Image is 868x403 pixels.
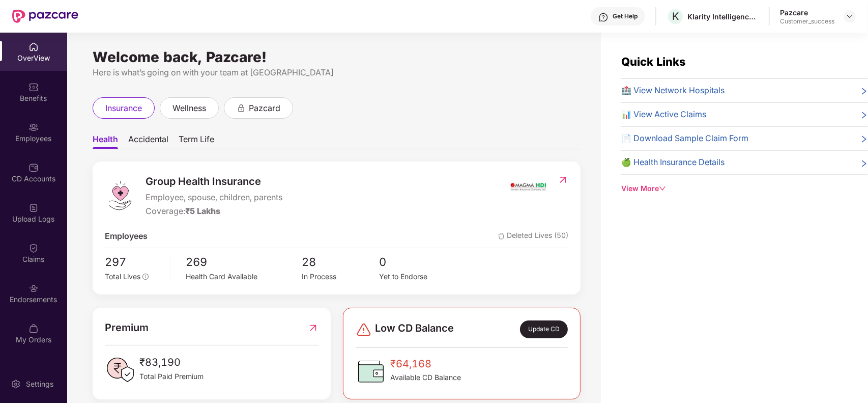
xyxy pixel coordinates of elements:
img: svg+xml;base64,PHN2ZyBpZD0iRGFuZ2VyLTMyeDMyIiB4bWxucz0iaHR0cDovL3d3dy53My5vcmcvMjAwMC9zdmciIHdpZH... [356,321,372,338]
span: info-circle [142,274,149,280]
div: Update CD [520,320,568,338]
div: View More [621,183,868,194]
span: ₹64,168 [390,356,461,372]
div: Welcome back, Pazcare! [93,53,581,61]
span: ₹83,190 [139,355,204,370]
img: svg+xml;base64,PHN2ZyBpZD0iU2V0dGluZy0yMHgyMCIgeG1sbnM9Imh0dHA6Ly93d3cudzMub3JnLzIwMDAvc3ZnIiB3aW... [11,379,21,389]
div: Here is what’s going on with your team at [GEOGRAPHIC_DATA] [93,66,581,79]
img: svg+xml;base64,PHN2ZyBpZD0iTXlfT3JkZXJzIiBkYXRhLW5hbWU9Ik15IE9yZGVycyIgeG1sbnM9Imh0dHA6Ly93d3cudz... [28,324,39,334]
span: Term Life [179,134,214,149]
span: Accidental [128,134,168,149]
span: 📄 Download Sample Claim Form [621,132,748,145]
span: Available CD Balance [390,372,461,383]
span: Total Paid Premium [139,371,204,382]
img: deleteIcon [498,233,505,239]
img: New Pazcare Logo [12,10,78,23]
span: right [860,86,868,97]
img: logo [105,180,135,211]
div: Klarity Intelligence [GEOGRAPHIC_DATA] [687,12,759,21]
span: Premium [105,320,149,336]
span: 🍏 Health Insurance Details [621,156,725,169]
div: Customer_success [780,17,834,25]
img: svg+xml;base64,PHN2ZyBpZD0iQ2xhaW0iIHhtbG5zPSJodHRwOi8vd3d3LnczLm9yZy8yMDAwL3N2ZyIgd2lkdGg9IjIwIi... [28,243,39,253]
span: Low CD Balance [375,320,454,338]
div: Settings [23,379,56,389]
div: Coverage: [146,205,282,218]
span: 📊 View Active Claims [621,108,706,121]
span: 297 [105,253,163,271]
span: pazcard [249,102,280,115]
span: Total Lives [105,272,140,281]
span: Quick Links [621,55,686,68]
img: PaidPremiumIcon [105,355,135,385]
img: svg+xml;base64,PHN2ZyBpZD0iRW1wbG95ZWVzIiB4bWxucz0iaHR0cDovL3d3dy53My5vcmcvMjAwMC9zdmciIHdpZHRoPS... [28,122,39,132]
span: right [860,158,868,169]
img: svg+xml;base64,PHN2ZyBpZD0iRW5kb3JzZW1lbnRzIiB4bWxucz0iaHR0cDovL3d3dy53My5vcmcvMjAwMC9zdmciIHdpZH... [28,283,39,293]
div: Yet to Endorse [379,271,456,282]
span: down [659,185,666,192]
img: insurerIcon [509,174,547,199]
div: animation [237,103,246,112]
img: svg+xml;base64,PHN2ZyBpZD0iRHJvcGRvd24tMzJ4MzIiIHhtbG5zPSJodHRwOi8vd3d3LnczLm9yZy8yMDAwL3N2ZyIgd2... [846,12,854,20]
span: right [860,134,868,145]
span: Deleted Lives (50) [498,230,568,243]
span: Employees [105,230,148,243]
img: CDBalanceIcon [356,356,386,387]
span: insurance [105,102,142,115]
span: K [672,10,679,22]
span: 0 [379,253,456,271]
span: right [860,110,868,121]
img: RedirectIcon [308,320,319,336]
img: svg+xml;base64,PHN2ZyBpZD0iQ0RfQWNjb3VudHMiIGRhdGEtbmFtZT0iQ0QgQWNjb3VudHMiIHhtbG5zPSJodHRwOi8vd3... [28,163,39,173]
img: svg+xml;base64,PHN2ZyBpZD0iSGVscC0zMngzMiIgeG1sbnM9Imh0dHA6Ly93d3cudzMub3JnLzIwMDAvc3ZnIiB3aWR0aD... [598,12,609,22]
img: svg+xml;base64,PHN2ZyBpZD0iSG9tZSIgeG1sbnM9Imh0dHA6Ly93d3cudzMub3JnLzIwMDAvc3ZnIiB3aWR0aD0iMjAiIG... [28,42,39,52]
span: 🏥 View Network Hospitals [621,84,725,97]
img: svg+xml;base64,PHN2ZyBpZD0iVXBsb2FkX0xvZ3MiIGRhdGEtbmFtZT0iVXBsb2FkIExvZ3MiIHhtbG5zPSJodHRwOi8vd3... [28,203,39,213]
span: Health [93,134,118,149]
div: Pazcare [780,8,834,17]
span: ₹5 Lakhs [185,206,220,216]
span: wellness [172,102,206,115]
div: Get Help [613,12,638,20]
div: Health Card Available [186,271,302,282]
img: RedirectIcon [558,175,568,185]
img: svg+xml;base64,PHN2ZyBpZD0iQmVuZWZpdHMiIHhtbG5zPSJodHRwOi8vd3d3LnczLm9yZy8yMDAwL3N2ZyIgd2lkdGg9Ij... [28,82,39,92]
div: In Process [302,271,379,282]
span: 28 [302,253,379,271]
span: 269 [186,253,302,271]
span: Employee, spouse, children, parents [146,191,282,204]
span: Group Health Insurance [146,174,282,190]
